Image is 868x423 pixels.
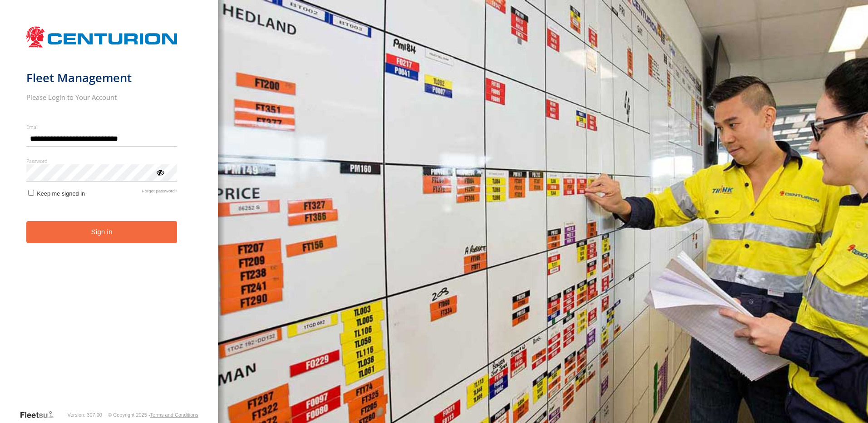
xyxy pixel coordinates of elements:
span: Keep me signed in [37,190,85,197]
a: Terms and Conditions [150,412,198,418]
a: Visit our Website [20,410,61,419]
div: Version: 307.00 [68,412,102,418]
button: Sign in [26,221,178,243]
label: Password [26,157,178,164]
h2: Please Login to Your Account [26,93,178,102]
img: Centurion Transport [26,25,178,49]
form: main [26,22,192,409]
h1: Fleet Management [26,70,178,85]
div: ViewPassword [155,167,164,177]
input: Keep me signed in [28,190,34,196]
a: Forgot password? [142,188,178,197]
div: © Copyright 2025 - [108,412,198,418]
label: Email [26,123,178,130]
